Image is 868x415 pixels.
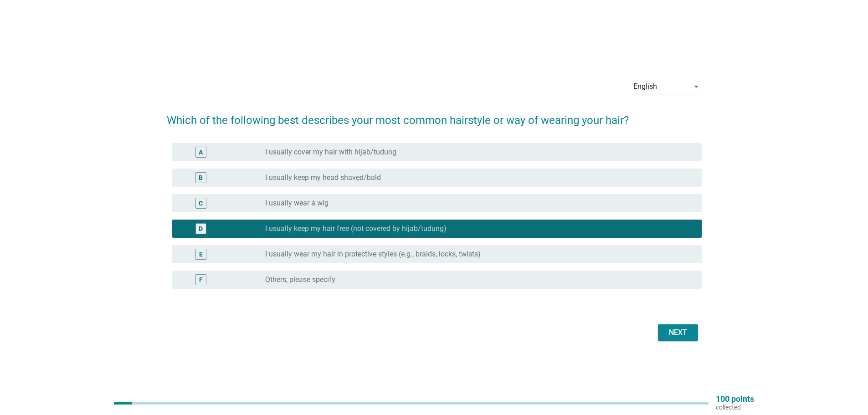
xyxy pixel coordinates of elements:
div: Next [665,327,691,338]
label: I usually keep my hair free (not covered by hijab/tudung) [265,224,447,233]
div: E [199,249,203,259]
div: F [199,275,203,284]
div: D [199,224,203,233]
div: B [199,173,203,182]
label: I usually keep my head shaved/bald [265,173,381,182]
div: English [633,82,657,91]
label: I usually wear a wig [265,199,329,208]
p: collected [716,403,754,411]
h2: Which of the following best describes your most common hairstyle or way of wearing your hair? [167,103,702,128]
button: Next [658,324,698,341]
p: 100 points [716,395,754,403]
label: I usually cover my hair with hijab/tudung [265,148,396,157]
i: arrow_drop_down [691,81,702,92]
div: A [199,147,203,157]
div: C [199,198,203,208]
label: Others, please specify [265,275,335,284]
label: I usually wear my hair in protective styles (e.g., braids, locks, twists) [265,250,481,259]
